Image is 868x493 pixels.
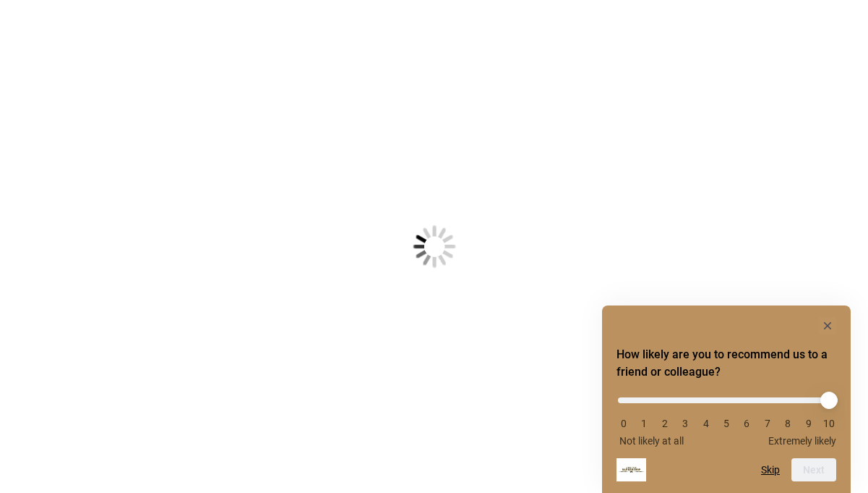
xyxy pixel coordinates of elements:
[616,387,836,447] div: How likely are you to recommend us to a friend or colleague? Select an option from 0 to 10, with ...
[678,418,692,429] li: 3
[658,418,672,429] li: 2
[781,418,795,429] li: 8
[819,317,836,334] button: Hide survey
[342,154,527,340] img: Loading
[822,418,836,429] li: 10
[619,435,684,447] span: Not likely at all
[802,418,816,429] li: 9
[768,435,836,447] span: Extremely likely
[699,418,713,429] li: 4
[616,418,631,429] li: 0
[761,464,780,476] button: Skip
[616,346,836,381] h2: How likely are you to recommend us to a friend or colleague? Select an option from 0 to 10, with ...
[739,418,754,429] li: 6
[719,418,734,429] li: 5
[637,418,651,429] li: 1
[760,418,775,429] li: 7
[791,458,836,481] button: Next question
[616,317,836,481] div: How likely are you to recommend us to a friend or colleague? Select an option from 0 to 10, with ...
